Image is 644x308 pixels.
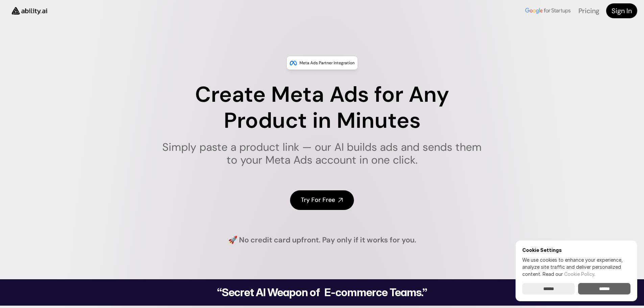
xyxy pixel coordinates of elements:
h6: Cookie Settings [522,247,630,253]
span: Read our . [543,271,595,277]
h4: Try For Free [301,196,335,204]
p: Meta Ads Partner Integration [300,60,355,66]
a: Try For Free [290,190,354,210]
a: Pricing [578,6,599,15]
p: We use cookies to enhance your experience, analyze site traffic and deliver personalized content. [522,256,630,278]
h1: Simply paste a product link — our AI builds ads and sends them to your Meta Ads account in one cl... [158,141,486,167]
h4: Sign In [612,6,632,16]
a: Cookie Policy [564,271,594,277]
h4: 🚀 No credit card upfront. Pay only if it works for you. [228,235,416,245]
h2: “Secret AI Weapon of E-commerce Teams.” [200,287,445,298]
a: Sign In [606,3,637,18]
h1: Create Meta Ads for Any Product in Minutes [158,82,486,134]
